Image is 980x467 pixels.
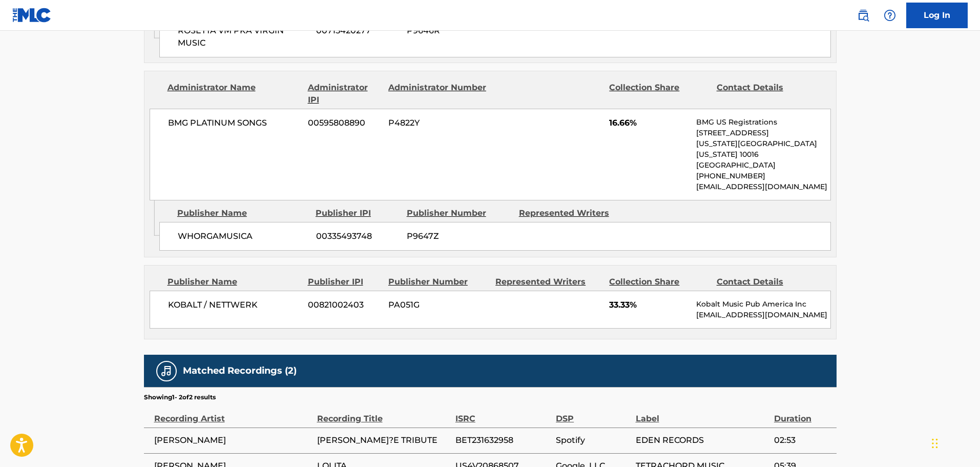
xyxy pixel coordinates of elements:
[636,434,769,446] span: EDEN RECORDS
[696,310,830,320] p: [EMAIL_ADDRESS][DOMAIN_NAME]
[696,117,830,128] p: BMG US Registrations
[774,402,831,425] div: Duration
[177,207,308,219] div: Publisher Name
[455,402,551,425] div: ISRC
[556,434,630,446] span: Spotify
[316,230,399,242] span: 00335493748
[932,428,938,459] div: Drag
[168,117,301,129] span: BMG PLATINUM SONGS
[519,207,623,219] div: Represented Writers
[183,365,297,377] h5: Matched Recordings (2)
[308,299,381,311] span: 00821002403
[12,8,52,23] img: MLC Logo
[556,402,630,425] div: DSP
[880,5,900,26] div: Help
[929,418,980,467] iframe: Chat Widget
[717,82,816,106] div: Contact Details
[407,230,511,242] span: P9647Z
[168,276,300,288] div: Publisher Name
[407,25,511,37] span: P9646R
[308,276,381,288] div: Publisher IPI
[388,276,488,288] div: Publisher Number
[317,402,450,425] div: Recording Title
[717,276,816,288] div: Contact Details
[317,434,450,446] span: [PERSON_NAME]?E TRIBUTE
[609,117,689,129] span: 16.66%
[636,402,769,425] div: Label
[160,365,173,377] img: Matched Recordings
[168,299,301,311] span: KOBALT / NETTWERK
[308,82,381,106] div: Administrator IPI
[906,3,968,28] a: Log In
[853,5,873,26] a: Public Search
[696,128,830,138] p: [STREET_ADDRESS]
[696,160,830,171] p: [GEOGRAPHIC_DATA]
[316,207,399,219] div: Publisher IPI
[144,393,216,402] p: Showing 1 - 2 of 2 results
[455,434,551,446] span: BET231632958
[308,117,381,129] span: 00595808890
[696,138,830,160] p: [US_STATE][GEOGRAPHIC_DATA][US_STATE] 10016
[696,299,830,310] p: Kobalt Music Pub America Inc
[609,276,708,288] div: Collection Share
[388,82,488,106] div: Administrator Number
[609,299,689,311] span: 33.33%
[388,117,488,129] span: P4822Y
[857,9,869,22] img: search
[884,9,896,22] img: help
[154,434,312,446] span: [PERSON_NAME]
[774,434,831,446] span: 02:53
[407,207,511,219] div: Publisher Number
[495,276,601,288] div: Represented Writers
[154,402,312,425] div: Recording Artist
[178,230,308,242] span: WHORGAMUSICA
[316,25,399,37] span: 00715420277
[388,299,488,311] span: PA051G
[696,181,830,192] p: [EMAIL_ADDRESS][DOMAIN_NAME]
[609,82,708,106] div: Collection Share
[168,82,300,106] div: Administrator Name
[178,25,308,49] span: ROSETTA VM PKA VIRGIN MUSIC
[696,171,830,181] p: [PHONE_NUMBER]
